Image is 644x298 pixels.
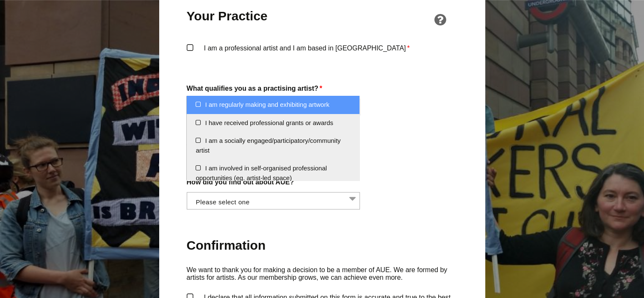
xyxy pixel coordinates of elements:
li: I am regularly making and exhibiting artwork [187,96,359,114]
li: I am involved in self-organised professional opportunities (eg. artist-led space) [187,159,359,187]
li: I have received professional grants or awards [187,114,359,132]
label: How did you find out about AUE? [187,176,458,188]
h2: Confirmation [187,237,458,253]
label: What qualifies you as a practising artist? [187,83,458,94]
p: We want to thank you for making a decision to be a member of AUE. We are formed by artists for ar... [187,266,458,282]
li: I am a socially engaged/participatory/community artist [187,132,359,159]
h2: Your Practice [187,8,268,24]
label: I am a professional artist and I am based in [GEOGRAPHIC_DATA] [187,42,458,68]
